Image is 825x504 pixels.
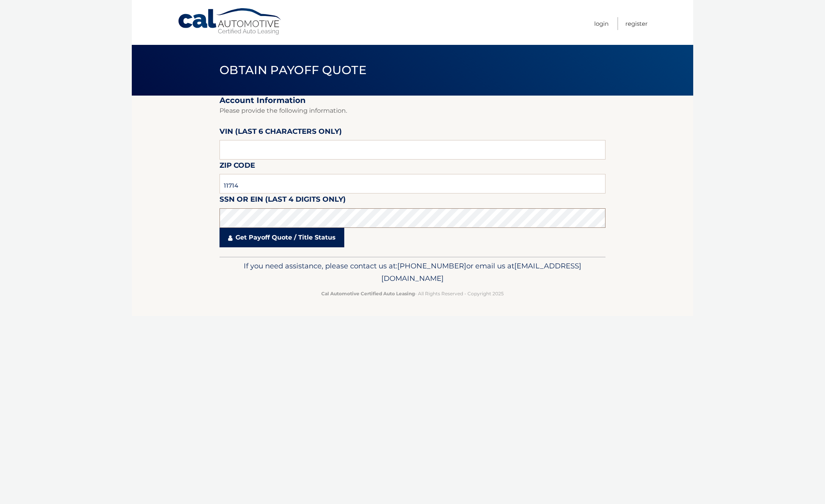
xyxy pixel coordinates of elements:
p: If you need assistance, please contact us at: or email us at [225,260,600,285]
a: Cal Automotive [177,8,283,35]
p: - All Rights Reserved - Copyright 2025 [225,289,600,298]
label: VIN (last 6 characters only) [220,126,342,140]
label: Zip Code [220,160,255,174]
h2: Account Information [220,96,605,105]
p: Please provide the following information. [220,105,605,116]
a: Login [594,17,609,30]
span: [PHONE_NUMBER] [397,261,466,270]
a: Register [625,17,648,30]
span: Obtain Payoff Quote [220,63,366,77]
label: SSN or EIN (last 4 digits only) [220,193,346,208]
a: Get Payoff Quote / Title Status [220,228,344,247]
strong: Cal Automotive Certified Auto Leasing [321,291,415,296]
